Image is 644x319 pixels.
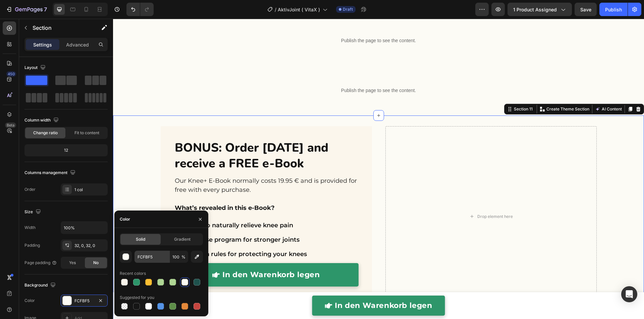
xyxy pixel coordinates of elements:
p: Advanced [66,41,89,48]
div: Rich Text Editor. Editing area: main [73,201,195,212]
div: Page padding [24,260,57,266]
div: Padding [24,242,40,248]
div: Publish [605,6,622,13]
span: Save [580,7,591,12]
p: Section [33,24,88,32]
div: Column width [24,116,60,125]
div: FCFBF5 [74,298,94,304]
input: Auto [61,222,107,234]
p: Golden rules for protecting your knees [74,231,194,240]
button: Save [575,3,597,16]
a: In den Warenkorb legen [61,244,246,268]
div: Size [24,208,42,217]
p: Publish the page to see the content. [61,18,470,25]
span: Fit to content [74,130,99,136]
div: Color [120,216,130,222]
div: Order [24,186,36,192]
button: 7 [3,3,50,16]
button: Publish [599,3,628,16]
button: 1 product assigned [507,3,572,16]
span: Gradient [174,236,191,242]
p: Exercise program for stronger joints [74,217,194,226]
div: 1 col [74,187,106,193]
p: Publish the page to see the content. [61,68,470,75]
iframe: To enrich screen reader interactions, please activate Accessibility in Grammarly extension settings [113,19,644,319]
h2: Rich Text Editor. Editing area: main [61,121,246,154]
div: Section 11 [399,87,421,93]
span: Change ratio [33,130,58,136]
div: 32, 0, 32, 0 [74,243,106,249]
a: In den Warenkorb legen [199,277,332,297]
div: Suggested for you [120,295,154,301]
span: Draft [343,6,353,12]
div: Columns management [24,168,77,177]
span: Yes [69,260,76,266]
p: Create Theme Section [433,87,476,93]
div: Open Intercom Messenger [621,286,637,302]
p: Settings [33,41,52,48]
span: No [93,260,99,266]
div: Background [24,281,57,290]
span: / [275,6,276,13]
span: AktivJoint ( VitaX ) [278,6,320,13]
div: Drop element here [364,195,400,201]
div: Recent colors [120,270,146,276]
p: In den Warenkorb legen [109,252,207,260]
div: 12 [26,146,106,155]
span: % [181,254,185,260]
div: Rich Text Editor. Editing area: main [73,216,195,227]
span: 1 product assigned [513,6,557,13]
p: BONUS: Order [DATE] and receive a FREE e-Book [62,122,245,153]
p: Our Knee+ E-Book normally costs 19.95 € and is provided for free with every purchase. [62,158,245,194]
div: Width [24,225,36,231]
p: In den Warenkorb legen [222,283,319,291]
strong: What’s revealed in this e-Book? [62,185,162,193]
p: 7 [44,5,47,13]
div: Color [24,298,35,304]
div: Rich Text Editor. Editing area: main [73,230,195,241]
div: Undo/Redo [126,3,154,16]
input: Eg: FFFFFF [135,251,169,263]
span: Solid [136,236,145,242]
div: Beta [5,123,16,128]
div: 450 [6,71,16,77]
div: Layout [24,63,47,72]
div: Rich Text Editor. Editing area: main [61,157,246,194]
button: AI Content [481,86,510,94]
p: How to naturally relieve knee pain [74,202,194,211]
